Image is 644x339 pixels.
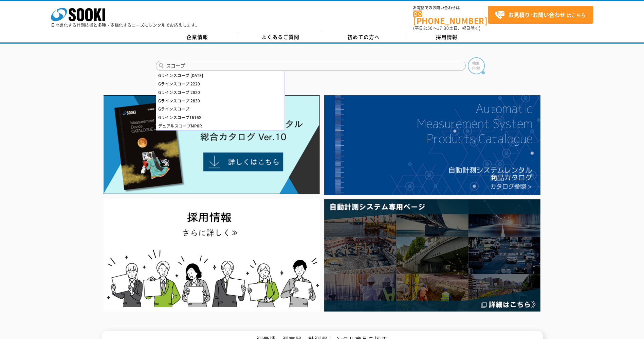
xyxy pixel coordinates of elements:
[437,25,449,31] span: 17:30
[508,11,565,19] strong: お見積り･お問い合わせ
[156,71,284,80] div: Gラインスコープ [DATE]
[324,199,540,312] img: 自動計測システム専用ページ
[156,122,284,130] div: デュアルスコープMP0R
[156,105,284,113] div: Gラインスコープ
[156,32,239,42] a: 企業情報
[413,6,488,10] span: お電話でのお問い合わせは
[468,57,485,74] img: btn_search.png
[488,6,593,24] a: お見積り･お問い合わせはこちら
[239,32,322,42] a: よくあるご質問
[156,97,284,105] div: Gラインスコープ 2830
[495,10,586,20] span: はこちら
[423,25,433,31] span: 8:50
[413,11,488,24] a: [PHONE_NUMBER]
[104,199,320,312] img: SOOKI recruit
[405,32,489,42] a: 採用情報
[156,88,284,97] div: Gラインスコープ 2820
[156,113,284,122] div: Gラインスコープ1616S
[51,23,200,27] p: 日々進化する計測技術と多種・多様化するニーズにレンタルでお応えします。
[322,32,405,42] a: 初めての方へ
[156,80,284,88] div: Gラインスコープ 2220
[104,95,320,194] img: Catalog Ver10
[156,61,466,71] input: 商品名、型式、NETIS番号を入力してください
[347,33,380,41] span: 初めての方へ
[324,95,540,195] img: 自動計測システムカタログ
[413,25,480,31] span: (平日 ～ 土日、祝日除く)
